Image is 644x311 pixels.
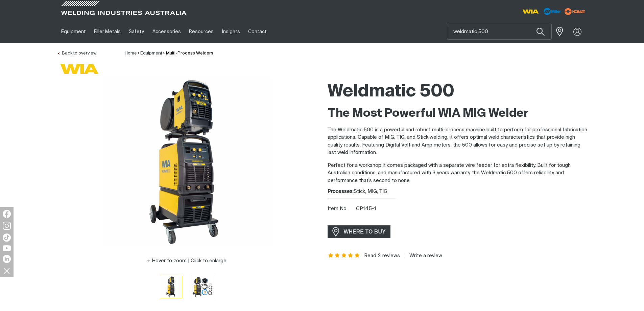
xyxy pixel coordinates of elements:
[563,6,587,17] img: miller
[328,205,355,213] span: Item No.
[3,222,11,230] img: Instagram
[57,51,96,55] a: Back to overview
[328,225,391,238] a: WHERE TO BUY
[160,276,182,298] button: Go to slide 1
[1,265,13,276] img: hide socials
[3,255,11,263] img: LinkedIn
[57,20,455,43] nav: Main
[529,24,552,40] button: Search products
[447,24,551,39] input: Product name or item number...
[328,81,587,103] h1: Weldmatic 500
[166,51,213,55] a: Multi-Process Welders
[148,20,185,43] a: Accessories
[328,126,587,157] p: The Weldmatic 500 is a powerful and robust multi-process machine built to perform for professiona...
[125,50,213,57] nav: Breadcrumb
[3,234,11,242] img: TikTok
[102,77,271,247] img: Weldmatic 500
[328,162,587,185] p: Perfect for a workshop it comes packaged with a separate wire feeder for extra flexibility. Built...
[328,253,361,258] span: Rating: 5
[328,106,587,121] h2: The Most Powerful WIA MIG Welder
[218,20,244,43] a: Insights
[192,276,214,298] img: Weldmatic 500
[90,20,125,43] a: Filler Metals
[160,276,182,298] img: Weldmatic 500
[125,20,148,43] a: Safety
[3,245,11,251] img: YouTube
[339,226,390,237] span: WHERE TO BUY
[185,20,218,43] a: Resources
[364,253,400,259] a: Read 2 reviews
[404,253,442,259] a: Write a review
[57,20,90,43] a: Equipment
[140,51,162,55] a: Equipment
[143,257,231,265] button: Hover to zoom | Click to enlarge
[328,189,354,194] strong: Processes:
[328,188,587,196] div: Stick, MIG, TIG
[192,276,214,298] button: Go to slide 2
[244,20,271,43] a: Contact
[356,206,376,211] span: CP145-1
[3,210,11,218] img: Facebook
[125,51,137,55] a: Home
